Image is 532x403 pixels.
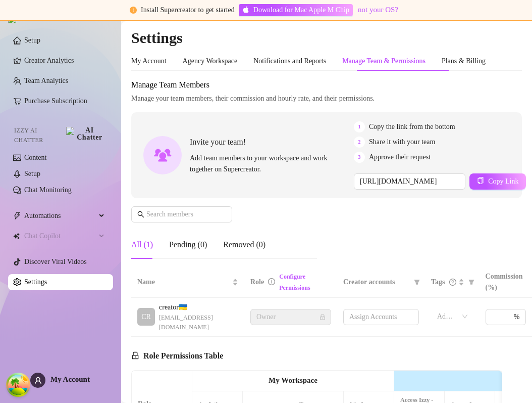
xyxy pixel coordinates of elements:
span: Name [137,277,230,288]
span: Creator accounts [343,277,410,288]
span: [EMAIL_ADDRESS][DOMAIN_NAME] [159,313,238,332]
a: Creator Analytics [24,53,105,69]
a: Chat Monitoring [24,186,72,194]
span: 2 [354,137,365,148]
span: info-circle [268,278,275,285]
div: Plans & Billing [442,56,486,67]
th: Commission (%) [480,267,532,298]
span: Add team members to your workspace and work together on Supercreator. [190,153,350,175]
span: Invite your team! [190,136,354,148]
span: search [137,211,144,218]
span: Owner [256,309,325,325]
a: Team Analytics [24,77,68,84]
span: Approve their request [369,152,431,163]
span: Manage Team Members [131,79,522,91]
div: Manage Team & Permissions [342,56,425,67]
div: Pending (0) [169,239,207,251]
a: Discover Viral Videos [24,258,87,265]
a: Settings [24,278,47,286]
span: Share it with your team [369,137,435,148]
span: filter [414,279,420,285]
span: creator 🇺🇦 [159,302,238,313]
h5: Role Permissions Table [131,350,223,362]
span: lock [320,314,326,320]
a: Setup [24,170,40,177]
span: apple [242,6,249,13]
a: Content [24,154,46,161]
span: 1 [354,121,365,132]
div: My Account [131,56,167,67]
button: Open Tanstack query devtools [8,375,28,395]
img: Chat Copilot [13,233,20,240]
span: copy [477,177,484,184]
span: Download for Mac Apple M Chip [253,5,349,16]
a: Download for Mac Apple M Chip [239,4,353,16]
span: filter [468,279,474,285]
span: lock [131,351,139,360]
span: Copy Link [488,177,518,186]
span: exclamation-circle [130,7,137,14]
span: Automations [24,208,96,224]
div: Notifications and Reports [253,56,326,67]
a: Purchase Subscription [24,97,87,105]
input: Search members [146,209,218,220]
span: question-circle [449,279,456,286]
span: Install Supercreator to get started [141,6,235,14]
span: 3 [354,152,365,163]
strong: My Workspace [269,376,317,384]
span: Role [250,278,264,286]
span: filter [466,275,476,290]
span: CR [141,311,151,323]
span: Tags [431,277,445,288]
span: user [34,377,42,384]
th: Name [131,267,244,298]
span: Manage your team members, their commission and hourly rate, and their permissions. [131,93,522,104]
div: Agency Workspace [183,56,238,67]
h2: Settings [131,28,522,48]
span: thunderbolt [13,212,21,220]
a: not your OS? [358,6,398,14]
button: Copy Link [469,173,526,190]
div: Removed (0) [223,239,265,251]
span: Chat Copilot [24,228,96,244]
span: Copy the link from the bottom [369,121,455,132]
img: AI Chatter [66,127,105,141]
span: Izzy AI Chatter [14,126,62,145]
div: All (1) [131,239,153,251]
span: filter [412,275,422,290]
a: Configure Permissions [279,273,310,291]
span: My Account [50,375,90,383]
a: Setup [24,36,40,44]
